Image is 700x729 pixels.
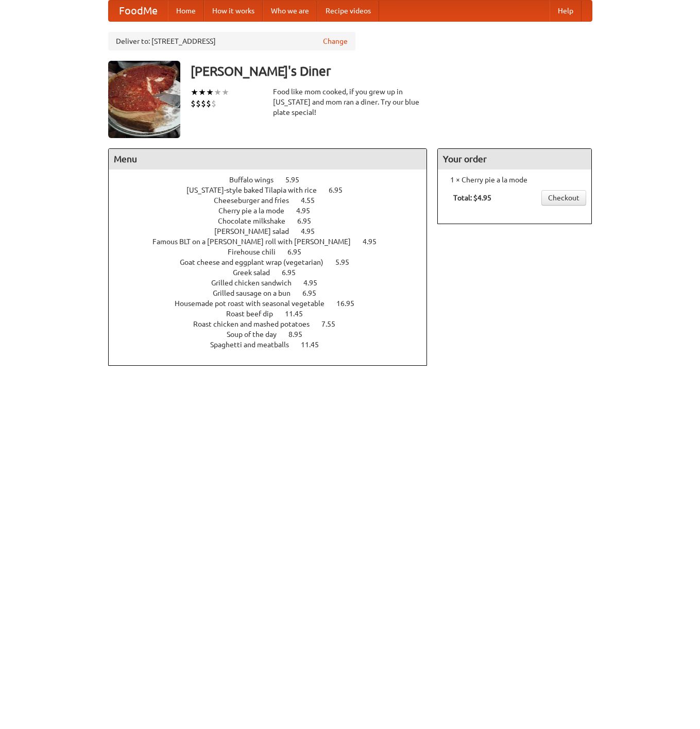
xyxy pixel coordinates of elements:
[301,196,325,205] span: 4.55
[214,227,334,235] a: [PERSON_NAME] salad 4.95
[335,258,360,266] span: 5.95
[329,186,353,194] span: 6.95
[453,194,491,202] b: Total: $4.95
[221,87,229,98] li: ★
[175,299,373,308] a: Housemade pot roast with seasonal vegetable 16.95
[214,196,299,205] span: Cheeseburger and fries
[108,61,180,138] img: angular.jpg
[550,1,582,21] a: Help
[228,248,286,256] span: Firehouse chili
[206,87,214,98] li: ★
[285,176,310,184] span: 5.95
[186,186,327,194] span: [US_STATE]-style baked Tilapia with rice
[210,341,299,349] span: Spaghetti and meatballs
[109,149,427,169] h4: Menu
[218,217,330,225] a: Chocolate milkshake 6.95
[321,320,346,328] span: 7.55
[302,289,327,297] span: 6.95
[211,279,336,287] a: Grilled chicken sandwich 4.95
[285,310,313,318] span: 11.45
[228,248,320,256] a: Firehouse chili 6.95
[180,258,368,266] a: Goat cheese and eggplant wrap (vegetarian) 5.95
[210,341,338,349] a: Spaghetti and meatballs 11.45
[186,186,362,194] a: [US_STATE]-style baked Tilapia with rice 6.95
[196,98,201,109] li: $
[201,98,206,109] li: $
[229,176,318,184] a: Buffalo wings 5.95
[198,87,206,98] li: ★
[233,268,280,277] span: Greek salad
[282,268,306,277] span: 6.95
[191,98,196,109] li: $
[211,279,302,287] span: Grilled chicken sandwich
[303,279,328,287] span: 4.95
[227,330,287,338] span: Soup of the day
[297,217,321,225] span: 6.95
[296,207,320,215] span: 4.95
[273,87,428,117] div: Food like mom cooked, if you grew up in [US_STATE] and mom ran a diner. Try our blue plate special!
[317,1,379,21] a: Recipe videos
[152,238,361,246] span: Famous BLT on a [PERSON_NAME] roll with [PERSON_NAME]
[193,320,354,328] a: Roast chicken and mashed potatoes 7.55
[218,217,296,225] span: Chocolate milkshake
[301,341,329,349] span: 11.45
[226,310,283,318] span: Roast beef dip
[191,87,198,98] li: ★
[336,299,365,308] span: 16.95
[233,268,315,277] a: Greek salad 6.95
[301,227,325,235] span: 4.95
[175,299,335,308] span: Housemade pot roast with seasonal vegetable
[109,1,168,21] a: FoodMe
[204,1,263,21] a: How it works
[214,196,334,205] a: Cheeseburger and fries 4.55
[363,238,387,246] span: 4.95
[226,310,322,318] a: Roast beef dip 11.45
[180,258,334,266] span: Goat cheese and eggplant wrap (vegetarian)
[193,320,320,328] span: Roast chicken and mashed potatoes
[227,330,321,338] a: Soup of the day 8.95
[287,248,312,256] span: 6.95
[213,289,301,297] span: Grilled sausage on a bun
[191,61,592,81] h3: [PERSON_NAME]'s Diner
[323,36,348,46] a: Change
[213,289,335,297] a: Grilled sausage on a bun 6.95
[218,207,329,215] a: Cherry pie a la mode 4.95
[443,175,586,185] li: 1 × Cherry pie a la mode
[218,207,295,215] span: Cherry pie a la mode
[229,176,284,184] span: Buffalo wings
[288,330,313,338] span: 8.95
[541,190,586,206] a: Checkout
[214,227,299,235] span: [PERSON_NAME] salad
[168,1,204,21] a: Home
[214,87,221,98] li: ★
[263,1,317,21] a: Who we are
[211,98,216,109] li: $
[108,32,355,50] div: Deliver to: [STREET_ADDRESS]
[152,238,396,246] a: Famous BLT on a [PERSON_NAME] roll with [PERSON_NAME] 4.95
[206,98,211,109] li: $
[438,149,591,169] h4: Your order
